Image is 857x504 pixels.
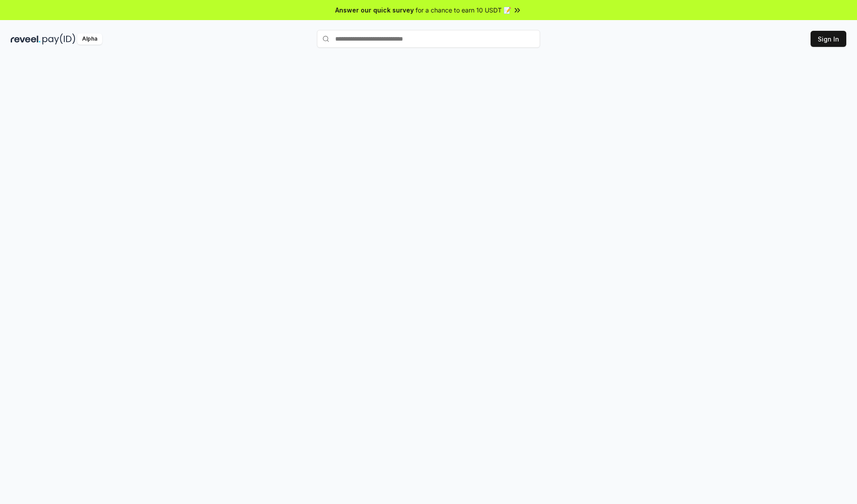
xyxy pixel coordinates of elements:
button: Sign In [811,31,846,47]
span: for a chance to earn 10 USDT 📝 [416,5,511,15]
span: Answer our quick survey [335,5,414,15]
img: pay_id [42,33,75,45]
div: Alpha [77,33,102,45]
img: reveel_dark [11,33,41,45]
